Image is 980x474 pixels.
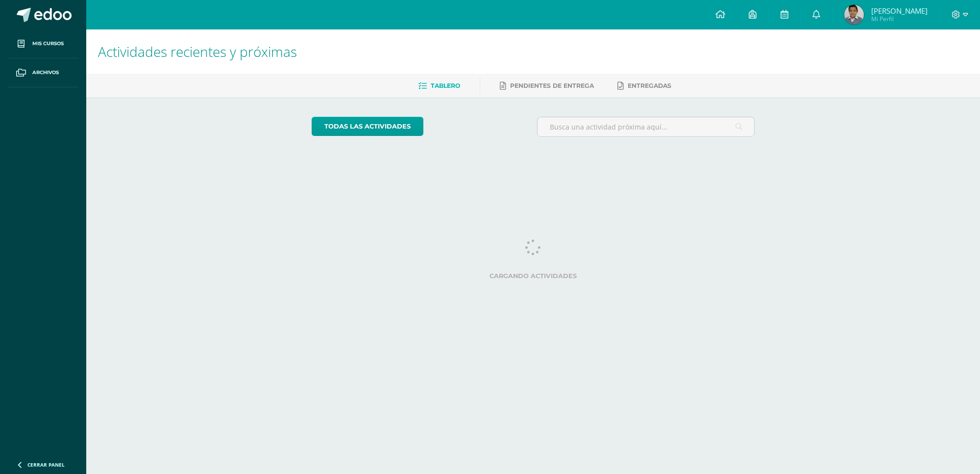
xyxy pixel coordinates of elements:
[312,117,423,136] a: todas las Actividades
[538,117,755,136] input: Busca una actividad próxima aquí...
[418,78,460,94] a: Tablero
[312,272,755,280] label: Cargando actividades
[871,15,928,23] span: Mi Perfil
[32,69,59,77] span: Archivos
[8,58,78,87] a: Archivos
[628,82,671,89] span: Entregadas
[27,461,65,468] span: Cerrar panel
[617,78,671,94] a: Entregadas
[8,29,78,58] a: Mis cursos
[431,82,460,89] span: Tablero
[98,42,297,61] span: Actividades recientes y próximas
[510,82,594,89] span: Pendientes de entrega
[844,5,864,25] img: 9090122ddd464bb4524921a6a18966bf.png
[500,78,594,94] a: Pendientes de entrega
[871,6,928,16] span: [PERSON_NAME]
[32,40,64,48] span: Mis cursos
